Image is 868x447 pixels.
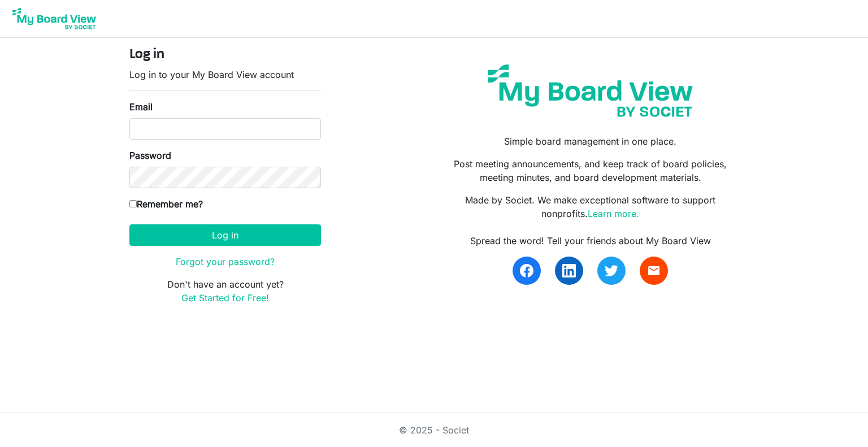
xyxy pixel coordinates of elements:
p: Log in to your My Board View account [129,68,321,81]
a: Forgot your password? [176,256,275,267]
p: Post meeting announcements, and keep track of board policies, meeting minutes, and board developm... [442,157,739,184]
img: my-board-view-societ.svg [479,56,701,125]
span: email [647,264,661,277]
h4: Log in [129,47,321,63]
img: twitter.svg [605,264,618,277]
label: Remember me? [129,197,203,211]
div: Spread the word! Tell your friends about My Board View [442,234,739,248]
a: © 2025 - Societ [399,424,469,436]
label: Email [129,100,153,114]
label: Password [129,149,171,162]
img: linkedin.svg [562,264,576,277]
p: Made by Societ. We make exceptional software to support nonprofits. [442,193,739,220]
a: email [640,257,668,285]
a: Get Started for Free! [181,292,269,303]
button: Log in [129,224,321,246]
img: My Board View Logo [9,5,99,33]
p: Don't have an account yet? [129,277,321,305]
a: Learn more. [588,208,639,219]
p: Simple board management in one place. [442,134,739,148]
img: facebook.svg [520,264,533,277]
input: Remember me? [129,200,137,207]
